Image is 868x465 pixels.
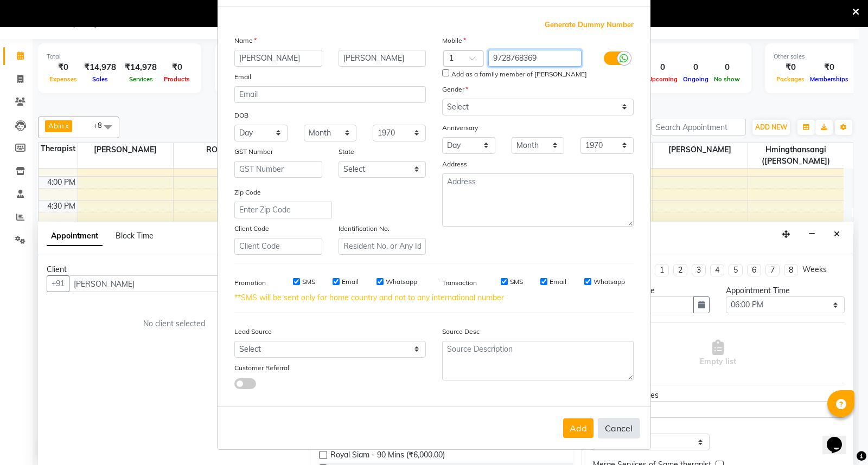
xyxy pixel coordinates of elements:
[442,327,480,337] label: Source Desc
[563,418,593,438] button: Add
[510,277,523,287] label: SMS
[442,123,478,133] label: Anniversary
[234,72,251,82] label: Email
[234,188,261,197] label: Zip Code
[234,147,273,157] label: GST Number
[339,50,426,67] input: Last Name
[442,36,466,46] label: Mobile
[442,85,468,94] label: Gender
[488,50,582,67] input: Mobile
[339,147,354,157] label: State
[234,202,332,218] input: Enter Zip Code
[234,292,634,303] div: **SMS will be sent only for home country and not to any international number
[598,418,640,438] button: Cancel
[339,224,390,234] label: Identification No.
[234,111,248,120] label: DOB
[234,224,269,234] label: Client Code
[234,238,322,255] input: Client Code
[234,327,272,337] label: Lead Source
[545,20,634,30] span: Generate Dummy Number
[442,278,477,288] label: Transaction
[342,277,359,287] label: Email
[550,277,566,287] label: Email
[442,159,467,169] label: Address
[451,69,587,79] label: Add as a family member of [PERSON_NAME]
[593,277,625,287] label: Whatsapp
[339,238,426,255] input: Resident No. or Any Id
[234,50,322,67] input: First Name
[234,86,426,103] input: Email
[234,36,257,46] label: Name
[234,278,266,288] label: Promotion
[234,363,289,373] label: Customer Referral
[234,161,322,178] input: GST Number
[302,277,315,287] label: SMS
[386,277,417,287] label: Whatsapp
